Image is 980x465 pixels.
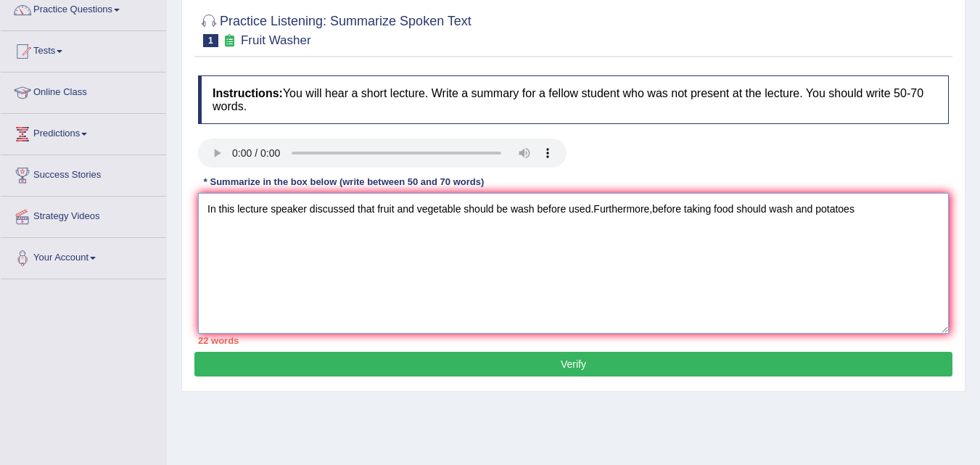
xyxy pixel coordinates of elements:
[203,34,218,47] span: 1
[1,155,166,192] a: Success Stories
[198,75,949,124] h4: You will hear a short lecture. Write a summary for a fellow student who was not present at the le...
[198,175,490,189] div: * Summarize in the box below (write between 50 and 70 words)
[1,73,166,109] a: Online Class
[1,197,166,233] a: Strategy Videos
[194,352,952,376] button: Verify
[1,238,166,274] a: Your Account
[241,33,311,47] small: Fruit Washer
[198,334,949,347] div: 22 words
[198,11,472,47] h2: Practice Listening: Summarize Spoken Text
[222,34,237,48] small: Exam occurring question
[1,31,166,67] a: Tests
[213,87,283,99] b: Instructions:
[1,114,166,150] a: Predictions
